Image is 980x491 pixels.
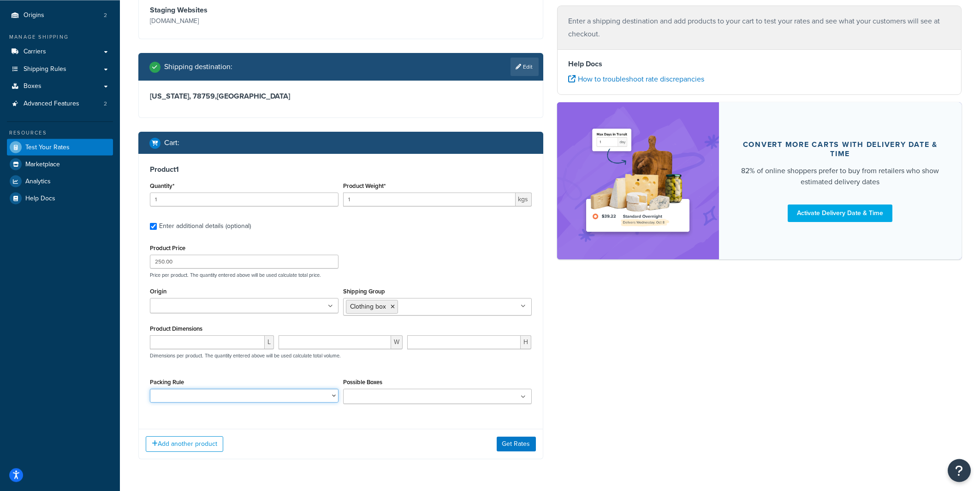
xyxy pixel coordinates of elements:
span: Marketplace [25,160,60,168]
label: Possible Boxes [343,378,382,385]
label: Quantity* [150,182,174,189]
h3: Product 1 [150,164,532,174]
li: Origins [7,6,113,23]
button: Open Resource Center [948,459,971,482]
a: Help Docs [7,190,113,206]
span: 2 [104,99,107,107]
span: Shipping Rules [24,65,66,73]
span: W [391,335,403,349]
input: 0 [150,192,339,206]
h3: [US_STATE], 78759 , [GEOGRAPHIC_DATA] [150,91,532,100]
a: Shipping Rules [7,60,113,77]
a: Carriers [7,43,113,60]
span: Analytics [25,177,51,185]
h4: Help Docs [569,58,950,70]
a: Boxes [7,77,113,94]
label: Shipping Group [343,287,385,294]
a: Origins2 [7,6,113,23]
a: Marketplace [7,156,113,172]
p: Enter a shipping destination and add products to your cart to test your rates and see what your c... [569,15,950,41]
span: kgs [516,192,532,206]
span: Carriers [24,47,46,55]
div: Enter additional details (optional) [159,219,251,232]
img: feature-image-ddt-36eae7f7280da8017bfb280eaccd9c446f90b1fe08728e4019434db127062ab4.png [580,116,695,245]
span: Advanced Features [24,99,79,107]
h3: Staging Websites [150,5,339,14]
label: Product Weight* [343,182,386,189]
a: How to troubleshoot rate discrepancies [569,74,705,84]
span: Clothing box [350,301,386,311]
label: Packing Rule [150,378,184,385]
input: Enter additional details (optional) [150,222,157,229]
div: Manage Shipping [7,33,113,41]
span: Help Docs [25,194,55,202]
span: 2 [104,11,107,19]
a: Test Your Rates [7,139,113,155]
h2: Shipping destination : [164,62,232,70]
div: Resources [7,129,113,136]
label: Origin [150,287,166,294]
span: Origins [24,11,44,19]
span: L [265,335,274,349]
h2: Cart : [164,138,179,146]
p: [DOMAIN_NAME] [150,14,339,27]
a: Advanced Features2 [7,95,113,112]
a: Analytics [7,173,113,189]
p: Dimensions per product. The quantity entered above will be used calculate total volume. [148,352,341,358]
a: Activate Delivery Date & Time [788,205,892,222]
div: 82% of online shoppers prefer to buy from retailers who show estimated delivery dates [741,165,940,187]
span: Test Your Rates [25,143,70,151]
label: Product Price [150,244,185,251]
button: Add another product [146,436,223,451]
span: H [521,335,531,349]
label: Product Dimensions [150,325,202,332]
input: 0.00 [343,192,516,206]
button: Get Rates [497,436,536,451]
p: Price per product. The quantity entered above will be used calculate total price. [148,271,534,278]
div: Convert more carts with delivery date & time [741,140,940,158]
li: Advanced Features [7,95,113,112]
span: Boxes [24,82,42,90]
a: Edit [511,57,539,76]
